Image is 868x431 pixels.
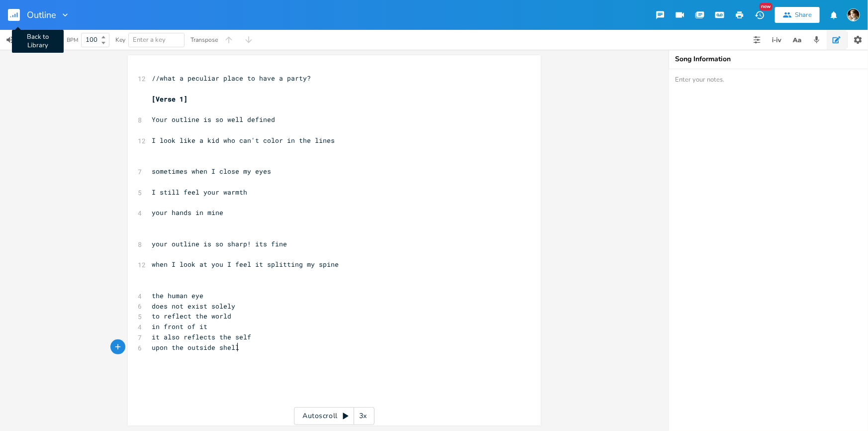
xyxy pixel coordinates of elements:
span: Outline [27,10,56,19]
button: New [750,6,770,24]
span: to reflect the world [152,312,231,321]
div: Share [795,10,812,19]
span: [Verse 1] [152,95,188,104]
span: I look like a kid who can't color in the lines [152,136,335,145]
button: Back to Library [8,3,28,27]
div: Key [115,37,125,43]
span: sometimes when I close my eyes [152,167,271,176]
div: New [760,3,772,10]
span: your outline is so sharp! its fine [152,239,287,248]
div: 3x [354,407,372,425]
span: does not exist solely [152,302,235,311]
span: it also reflects the self [152,332,251,341]
span: your hands in mine [152,208,223,217]
button: Share [775,7,820,23]
span: Enter a key [133,35,166,44]
span: //what a peculiar place to have a party? [152,74,311,83]
span: the human eye [152,291,203,300]
span: I still feel your warmth [152,188,247,197]
div: Song Information [675,56,862,63]
img: Robert Wise [847,8,860,21]
div: Autoscroll [294,407,375,425]
div: Transpose [191,37,218,43]
span: when I look at you I feel it splitting my spine [152,260,339,269]
div: BPM [67,37,78,43]
span: Your outline is so well defined [152,115,275,124]
span: in front of it [152,322,207,331]
span: upon the outside shell [152,343,239,352]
